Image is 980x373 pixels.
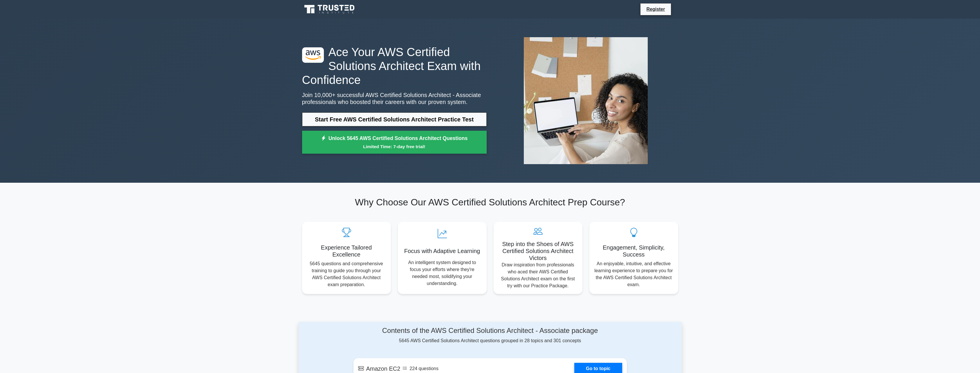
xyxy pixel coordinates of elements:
[498,261,578,289] p: Draw inspiration from professionals who aced their AWS Certified Solutions Architect exam on the ...
[302,197,678,208] h2: Why Choose Our AWS Certified Solutions Architect Prep Course?
[302,92,487,105] p: Join 10,000+ successful AWS Certified Solutions Architect - Associate professionals who boosted t...
[302,112,487,126] a: Start Free AWS Certified Solutions Architect Practice Test
[498,241,578,261] h5: Step into the Shoes of AWS Certified Solutions Architect Victors
[302,45,487,87] h1: Ace Your AWS Certified Solutions Architect Exam with Confidence
[307,244,386,258] h5: Experience Tailored Excellence
[307,260,386,288] p: 5645 questions and comprehensive training to guide you through your AWS Certified Solutions Archi...
[309,143,479,150] small: Limited Time: 7-day free trial!
[302,131,487,154] a: Unlock 5645 AWS Certified Solutions Architect QuestionsLimited Time: 7-day free trial!
[643,6,668,13] a: Register
[403,248,482,254] h5: Focus with Adaptive Learning
[403,259,482,287] p: An intelligent system designed to focus your efforts where they're needed most, solidifying your ...
[353,327,627,344] div: 5645 AWS Certified Solutions Architect questions grouped in 28 topics and 301 concepts
[353,327,627,335] h4: Contents of the AWS Certified Solutions Architect - Associate package
[594,260,674,288] p: An enjoyable, intuitive, and effective learning experience to prepare you for the AWS Certified S...
[594,244,674,258] h5: Engagement, Simplicity, Success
